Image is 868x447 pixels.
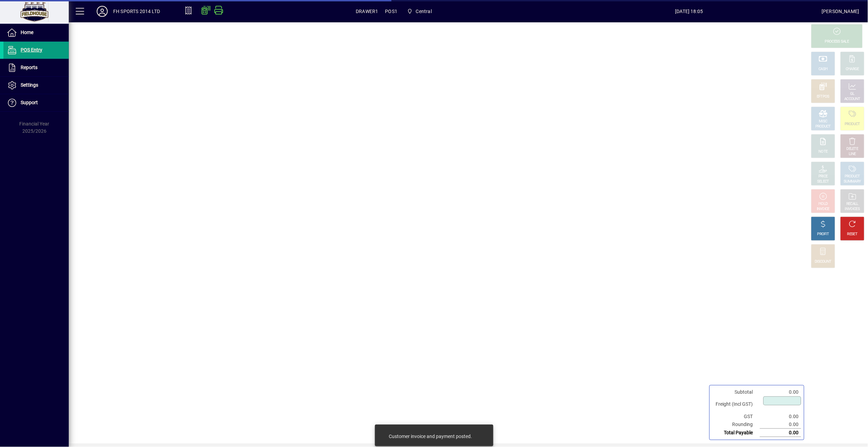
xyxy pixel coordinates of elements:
td: 0.00 [760,413,801,421]
span: Central [404,5,435,18]
span: Home [21,30,33,35]
div: ACCOUNT [845,97,860,102]
div: SELECT [817,179,829,184]
span: Settings [21,82,38,88]
a: Support [3,94,69,111]
div: GL [850,91,855,97]
div: Customer invoice and payment posted. [389,433,472,440]
td: Subtotal [712,388,760,396]
td: Rounding [712,421,760,429]
div: PRICE [819,174,828,179]
span: DRAWER1 [356,6,378,17]
span: POS1 [385,6,398,17]
span: POS Entry [21,47,42,53]
div: DISCOUNT [815,259,832,264]
td: 0.00 [760,421,801,429]
div: FH SPORTS 2014 LTD [113,6,160,17]
div: PROFIT [817,232,829,237]
a: Home [3,24,69,41]
button: Profile [91,5,113,18]
a: Reports [3,59,69,76]
td: Total Payable [712,429,760,437]
div: INVOICES [845,207,860,212]
span: Reports [21,65,37,70]
div: INVOICE [817,207,829,212]
td: GST [712,413,760,421]
span: Support [21,100,38,105]
a: Settings [3,77,69,94]
td: 0.00 [760,429,801,437]
td: Freight (Incl GST) [712,396,760,413]
div: DELETE [847,146,858,152]
span: [DATE] 18:05 [557,6,822,17]
div: [PERSON_NAME] [822,6,859,17]
div: PROCESS SALE [825,39,849,44]
div: SUMMARY [844,179,861,184]
div: RESET [847,232,858,237]
div: MISC [819,119,827,124]
div: PRODUCT [845,122,860,127]
div: PRODUCT [845,174,860,179]
td: 0.00 [760,388,801,396]
div: PRODUCT [815,124,831,129]
div: HOLD [819,201,828,207]
div: NOTE [819,149,828,154]
span: Central [416,6,432,17]
div: CASH [819,67,828,72]
div: EFTPOS [817,94,830,99]
div: LINE [849,152,856,157]
div: CHARGE [846,67,859,72]
div: RECALL [847,201,859,207]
